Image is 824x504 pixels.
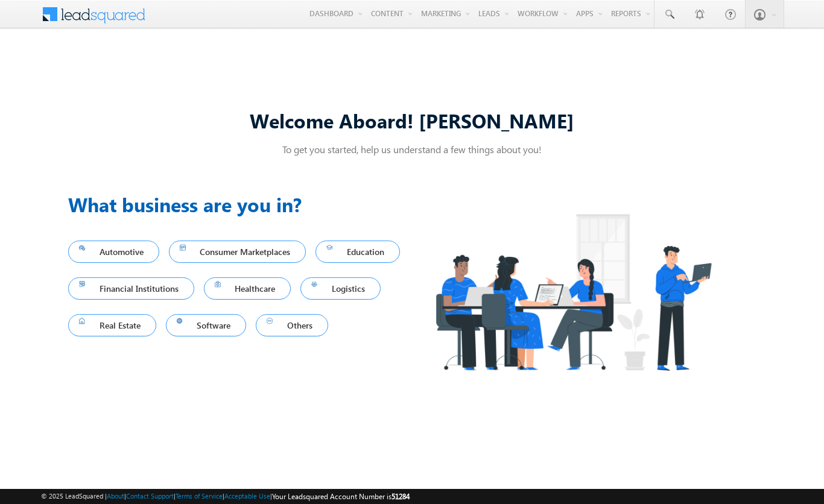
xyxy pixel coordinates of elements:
span: Healthcare [215,280,280,297]
span: Financial Institutions [79,280,183,297]
a: Terms of Service [176,492,223,500]
span: 51284 [391,492,410,501]
span: Education [326,244,389,260]
span: Logistics [311,280,370,297]
a: About [107,492,124,500]
img: Industry.png [412,190,734,394]
span: Software [177,317,236,333]
span: Your Leadsquared Account Number is [272,492,410,501]
a: Contact Support [126,492,174,500]
div: Welcome Aboard! [PERSON_NAME] [68,107,756,133]
span: © 2025 LeadSquared | | | | | [41,491,410,502]
p: To get you started, help us understand a few things about you! [68,143,756,156]
span: Others [267,317,317,333]
h3: What business are you in? [68,190,412,219]
a: Acceptable Use [224,492,270,500]
span: Consumer Marketplaces [180,244,296,260]
span: Automotive [79,244,148,260]
span: Real Estate [79,317,145,333]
